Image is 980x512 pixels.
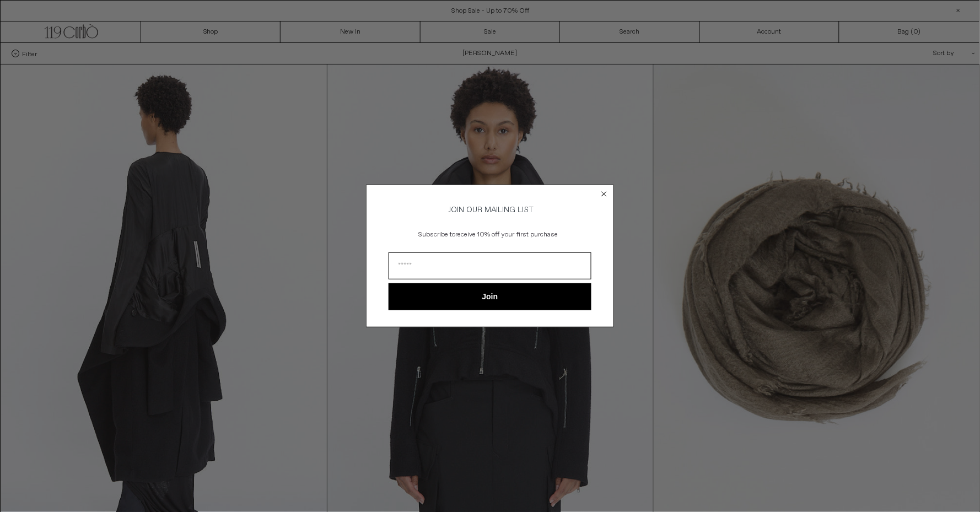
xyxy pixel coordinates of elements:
input: Email [389,252,591,279]
span: receive 10% off your first purchase [456,230,558,239]
span: Subscribe to [419,230,456,239]
span: JOIN OUR MAILING LIST [446,205,534,215]
button: Close dialog [599,188,610,200]
button: Join [389,283,591,310]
